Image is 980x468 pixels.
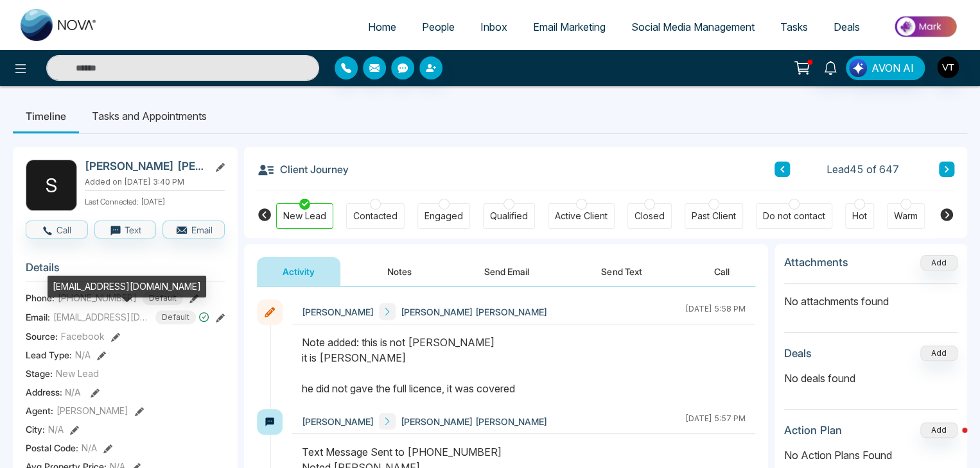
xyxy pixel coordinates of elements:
div: Do not contact [763,210,825,222]
span: Source: [26,330,58,343]
button: Send Email [459,257,555,286]
div: [DATE] 5:58 PM [685,303,746,320]
button: Text [94,221,157,238]
span: Default [155,310,196,324]
span: Deals [834,21,860,33]
span: Postal Code : [26,441,78,455]
p: No attachments found [784,284,958,309]
img: User Avatar [937,56,959,78]
span: Tasks [780,21,808,33]
span: Add [920,256,958,267]
a: Deals [821,15,873,39]
img: Lead Flow [849,59,867,77]
span: Facebook [61,330,105,343]
button: Activity [257,257,340,286]
span: New Lead [56,367,99,380]
div: Active Client [555,210,608,222]
div: S [26,160,77,211]
span: Lead Type: [26,348,72,362]
div: Warm [894,210,918,222]
button: Notes [362,257,437,286]
span: Inbox [480,21,507,33]
li: Tasks and Appointments [79,99,220,133]
span: Agent: [26,404,53,417]
div: Past Client [692,210,736,222]
button: Email [162,221,225,238]
p: No deals found [784,371,958,386]
span: N/A [65,387,81,397]
a: Inbox [468,15,520,39]
span: Email: [26,310,50,324]
span: [PERSON_NAME] [PERSON_NAME] [401,415,547,428]
div: New Lead [283,210,326,222]
span: N/A [75,348,91,362]
span: Home [368,21,396,33]
div: [DATE] 5:57 PM [685,413,746,430]
div: Engaged [424,210,463,222]
span: AVON AI [871,60,914,76]
span: [PERSON_NAME] [PERSON_NAME] [401,305,547,319]
button: Send Text [575,257,667,286]
button: Add [920,422,958,438]
div: [EMAIL_ADDRESS][DOMAIN_NAME] [48,276,206,297]
span: Phone: [26,291,55,305]
img: Market-place.gif [879,12,972,41]
iframe: Intercom live chat [936,424,967,455]
span: Email Marketing [533,21,606,33]
span: [EMAIL_ADDRESS][DOMAIN_NAME] [53,310,150,324]
a: Social Media Management [618,15,767,39]
span: Lead 45 of 647 [827,162,899,177]
div: Qualified [490,210,528,222]
button: AVON AI [846,56,925,80]
span: People [422,21,455,33]
h3: Action Plan [784,424,842,437]
li: Timeline [13,99,79,133]
div: Contacted [353,210,398,222]
span: [PERSON_NAME] [57,404,128,417]
img: Nova CRM Logo [21,9,98,41]
span: City : [26,422,45,436]
span: Address: [26,385,81,399]
span: N/A [48,422,64,436]
span: [PERSON_NAME] [302,415,374,428]
h3: Deals [784,347,812,360]
div: Hot [852,210,867,222]
span: Stage: [26,367,53,380]
h3: Attachments [784,256,848,269]
button: Add [920,346,958,361]
div: Closed [634,210,665,222]
h3: Client Journey [257,160,349,179]
a: People [409,15,468,39]
button: Add [920,255,958,271]
p: Last Connected: [DATE] [85,194,225,208]
a: Email Marketing [520,15,618,39]
h3: Details [26,261,225,281]
a: Home [355,15,409,39]
a: Tasks [767,15,821,39]
p: No Action Plans Found [784,447,958,463]
span: N/A [82,441,97,455]
button: Call [26,221,88,238]
span: Social Media Management [631,21,755,33]
button: Call [688,257,755,286]
span: [PERSON_NAME] [302,305,374,319]
h2: [PERSON_NAME] [PERSON_NAME] [85,160,204,172]
p: Added on [DATE] 3:40 PM [85,176,225,188]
